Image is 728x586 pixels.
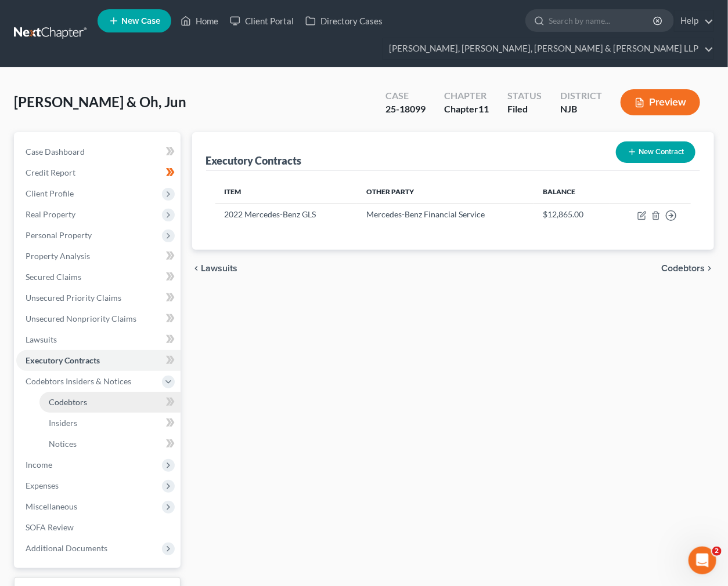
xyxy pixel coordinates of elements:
span: Miscellaneous [26,501,77,511]
a: Case Dashboard [16,141,181,162]
iframe: Intercom live chat [689,547,716,574]
span: Unsecured Nonpriority Claims [26,314,136,323]
div: Filed [507,103,542,116]
a: Home [175,10,224,31]
a: Unsecured Nonpriority Claims [16,308,181,329]
span: [PERSON_NAME] & Oh, Jun [14,93,186,110]
div: 25-18099 [385,103,426,116]
div: Chapter [444,89,489,103]
a: Credit Report [16,162,181,183]
span: Lawsuits [26,334,57,344]
span: Codebtors [49,397,87,407]
a: Directory Cases [300,10,388,31]
span: Insiders [49,418,77,428]
span: Secured Claims [26,272,81,282]
span: Codebtors Insiders & Notices [26,376,131,386]
a: Lawsuits [16,329,181,350]
input: Search by name... [549,10,655,31]
a: Property Analysis [16,246,181,267]
span: Credit Report [26,168,75,177]
div: District [560,89,602,103]
th: Other Party [357,180,534,203]
a: Executory Contracts [16,350,181,371]
td: $12,865.00 [534,203,610,226]
a: Client Portal [224,10,300,31]
span: Unsecured Priority Claims [26,293,121,303]
div: NJB [560,103,602,116]
button: chevron_left Lawsuits [192,264,238,273]
div: Chapter [444,103,489,116]
span: Notices [49,439,77,449]
i: chevron_right [705,264,714,273]
td: Mercedes-Benz Financial Service [357,203,534,226]
span: Personal Property [26,230,92,240]
a: [PERSON_NAME], [PERSON_NAME], [PERSON_NAME] & [PERSON_NAME] LLP [383,38,713,59]
span: Case Dashboard [26,147,85,156]
button: Preview [621,89,700,115]
button: Codebtors chevron_right [661,264,714,273]
div: Status [507,89,542,103]
a: SOFA Review [16,517,181,538]
td: 2022 Mercedes-Benz GLS [215,203,358,226]
span: 2 [712,547,722,556]
a: Codebtors [39,392,181,413]
span: Property Analysis [26,251,90,261]
span: 11 [478,103,489,114]
a: Unsecured Priority Claims [16,287,181,308]
a: Notices [39,434,181,454]
span: Executory Contracts [26,355,100,365]
span: Expenses [26,481,59,490]
button: New Contract [616,141,695,163]
a: Insiders [39,413,181,434]
span: Codebtors [661,264,705,273]
span: SOFA Review [26,522,74,532]
a: Secured Claims [16,267,181,287]
span: New Case [121,17,160,26]
div: Executory Contracts [206,154,302,168]
div: Case [385,89,426,103]
th: Balance [534,180,610,203]
span: Additional Documents [26,543,107,553]
span: Income [26,460,52,469]
span: Lawsuits [201,264,238,273]
i: chevron_left [192,264,201,273]
th: Item [215,180,358,203]
span: Client Profile [26,188,74,198]
a: Help [675,10,713,31]
span: Real Property [26,209,75,219]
